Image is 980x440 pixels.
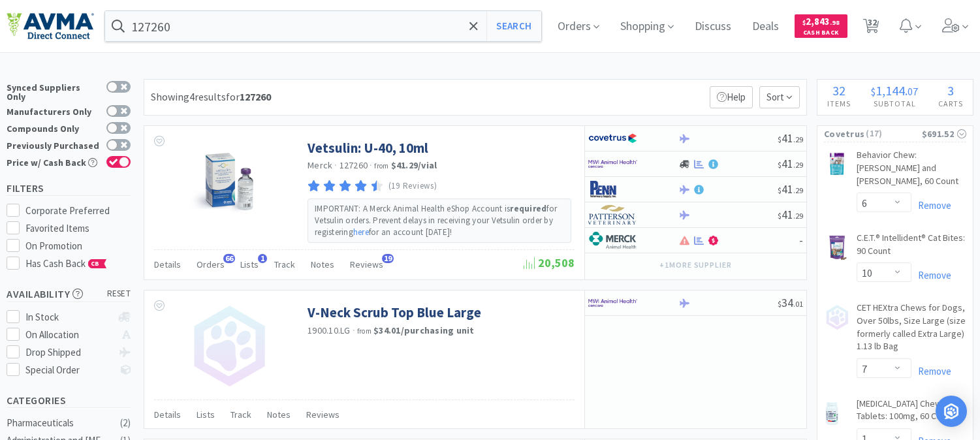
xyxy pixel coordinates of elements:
[25,203,131,219] div: Corporate Preferred
[7,81,100,101] div: Synced Suppliers Only
[858,22,885,34] a: 32
[824,304,850,330] img: no_image.png
[524,255,575,270] span: 20,508
[382,254,394,263] span: 19
[25,362,112,378] div: Special Order
[857,232,966,262] a: C.E.T.® Intellident® Cat Bites: 90 Count
[258,254,267,263] span: 1
[311,259,334,270] span: Notes
[778,207,803,222] span: 41
[7,139,100,150] div: Previously Purchased
[778,131,803,146] span: 41
[871,85,876,98] span: $
[802,18,806,27] span: $
[793,185,803,195] span: . 29
[824,234,850,260] img: 618ffa3c7f954ac99383e2bf0e9468e1_393150.png
[928,97,973,110] h4: Carts
[793,299,803,309] span: . 01
[778,181,803,196] span: 41
[197,259,225,270] span: Orders
[911,199,951,212] a: Remove
[864,127,921,140] span: ( 17 )
[151,89,271,106] div: Showing 4 results
[334,159,337,171] span: ·
[908,85,918,98] span: 07
[374,161,388,170] span: from
[857,398,966,428] a: [MEDICAL_DATA] Chewable Tablets: 100mg, 60 Count
[105,11,541,41] input: Search by item, sku, manufacturer, ingredient, size...
[357,326,371,336] span: from
[588,129,637,148] img: 77fca1acd8b6420a9015268ca798ef17_1.png
[7,105,100,116] div: Manufacturers Only
[778,295,803,310] span: 34
[911,365,951,377] a: Remove
[274,259,295,270] span: Track
[832,82,846,99] span: 32
[824,151,850,176] img: 681b1b4e6b9343e5b852ff4c99cff639_515938.png
[388,180,437,193] p: (19 Reviews)
[308,159,332,171] a: Merck
[857,302,966,358] a: CET HEXtra Chews for Dogs, Over 50lbs, Size Large (size formerly called Extra Large) 1.13 lb Bag
[510,203,546,214] strong: required
[588,180,637,199] img: e1133ece90fa4a959c5ae41b0808c578_9.png
[183,139,274,224] img: 767eba22400f4a52bfbfc9d42a87b021_529705.jpg
[861,84,928,97] div: .
[315,203,564,239] p: IMPORTANT: A Merck Animal Health eShop Account is for Vetsulin orders. Prevent delays in receivin...
[857,149,966,193] a: Behavior Chew: [PERSON_NAME] and [PERSON_NAME], 60 Count
[7,287,131,302] h5: Availability
[391,159,437,171] strong: $41.29 / vial
[226,90,271,103] span: for
[824,127,864,141] span: Covetrus
[7,122,100,133] div: Compounds Only
[778,211,782,221] span: $
[911,269,951,281] a: Remove
[267,409,291,420] span: Notes
[936,396,967,427] div: Open Intercom Messenger
[308,304,481,321] a: V-Neck Scrub Top Blue Large
[7,415,112,431] div: Pharmaceuticals
[25,257,107,270] span: Has Cash Back
[778,299,782,309] span: $
[778,185,782,195] span: $
[353,227,369,238] a: here
[187,304,272,388] img: no_image.png
[778,156,803,171] span: 41
[7,393,131,408] h5: Categories
[759,86,800,108] span: Sort
[7,181,131,196] h5: Filters
[154,259,181,270] span: Details
[107,287,131,301] span: reset
[795,8,847,44] a: $2,843.98Cash Back
[223,254,235,263] span: 66
[799,232,803,247] span: -
[486,11,541,41] button: Search
[25,309,112,325] div: In Stock
[308,139,428,157] a: Vetsulin: U-40, 10ml
[802,15,840,27] span: 2,843
[25,221,131,236] div: Favorited Items
[370,159,372,171] span: ·
[689,21,736,33] a: Discuss
[653,256,738,274] button: +1more supplier
[830,18,840,27] span: . 98
[25,238,131,254] div: On Promotion
[350,259,383,270] span: Reviews
[778,134,782,144] span: $
[308,324,351,336] span: 1900.10.LG
[230,409,251,420] span: Track
[747,21,784,33] a: Deals
[306,409,340,420] span: Reviews
[861,97,928,110] h4: Subtotal
[588,230,637,250] img: 6d7abf38e3b8462597f4a2f88dede81e_176.png
[793,134,803,144] span: . 29
[793,211,803,221] span: . 29
[340,159,368,171] span: 127260
[922,127,966,141] div: $691.52
[778,160,782,170] span: $
[793,160,803,170] span: . 29
[710,86,753,108] p: Help
[25,327,112,343] div: On Allocation
[240,259,259,270] span: Lists
[120,415,131,431] div: ( 2 )
[197,409,215,420] span: Lists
